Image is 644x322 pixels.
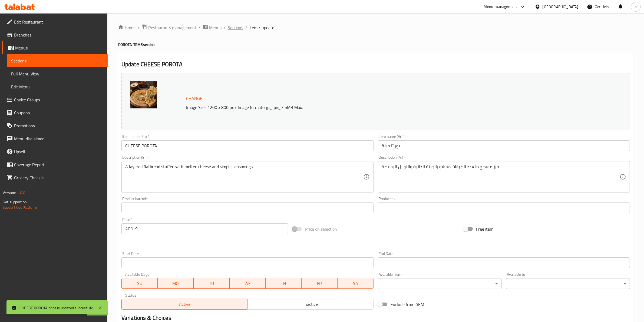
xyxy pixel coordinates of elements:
[230,278,266,289] button: WE
[382,164,620,190] textarea: خبز مسطح متعدد الطبقات محشو بالجبنة الذائبة والتوابل البسيطة.
[118,42,633,47] h4: POROTA ITEMS section
[121,203,374,213] input: Please enter product barcode
[7,80,108,93] a: Edit Menu
[184,104,553,111] p: Image Size: 1200 x 800 px / Image formats: jpg, png / 5MB Max.
[2,41,108,54] a: Menus
[340,280,371,287] span: SA
[2,106,108,119] a: Coupons
[476,226,493,232] span: Free item
[15,45,103,51] span: Menus
[203,24,222,31] a: Menus
[378,140,630,151] input: Enter name Ar
[158,278,194,289] button: MO
[266,278,302,289] button: TH
[14,135,103,142] span: Menu disclaimer
[224,24,226,31] li: /
[196,280,227,287] span: TU
[14,109,103,116] span: Coupons
[118,24,633,31] nav: breadcrumb
[338,278,374,289] button: SA
[130,81,157,108] img: CHEESPOROTA638946890602011764.jpg
[304,280,335,287] span: FR
[11,84,103,90] span: Edit Menu
[14,97,103,103] span: Choice Groups
[14,122,103,129] span: Promotions
[484,4,517,10] div: Menu-management
[14,148,103,155] span: Upsell
[2,171,108,184] a: Grocery Checklist
[124,300,246,308] span: Active
[3,189,16,196] span: Version:
[7,67,108,80] a: Full Menu View
[138,24,140,31] li: /
[268,280,299,287] span: TH
[250,300,371,308] span: Inactive
[2,119,108,132] a: Promotions
[186,95,202,102] span: Change
[121,314,630,322] h2: Variations & Choices
[2,28,108,41] a: Branches
[2,93,108,106] a: Choice Groups
[2,158,108,171] a: Coverage Report
[135,223,288,234] input: Please enter price
[635,4,637,10] span: a
[124,280,156,287] span: SU
[121,278,158,289] button: SU
[247,299,374,310] button: Inactive
[209,24,222,31] span: Menus
[543,4,578,10] div: [GEOGRAPHIC_DATA]
[125,164,363,190] textarea: A layered flatbread stuffed with melted cheese and simple seasonings.
[378,203,630,213] input: Please enter product sku
[3,198,28,205] span: Get support on:
[3,204,37,211] a: Support.OpsPlatform
[11,71,103,77] span: Full Menu View
[2,145,108,158] a: Upsell
[199,24,200,31] li: /
[118,24,136,31] a: Home
[2,15,108,28] a: Edit Restaurant
[121,60,630,68] h2: Update CHEESE POROTA
[184,93,204,104] button: Change
[506,278,630,289] div: ​
[11,58,103,64] span: Sections
[232,280,263,287] span: WE
[249,24,274,31] span: item / update
[302,278,338,289] button: FR
[378,278,502,289] div: ​
[160,280,191,287] span: MO
[391,301,424,308] span: Exclude from GEM
[14,161,103,168] span: Coverage Report
[194,278,230,289] button: TU
[2,132,108,145] a: Menu disclaimer
[245,24,247,31] li: /
[7,54,108,67] a: Sections
[305,226,337,232] span: Price on selection
[228,24,243,31] a: Sections
[142,24,196,31] a: Restaurants management
[121,140,374,151] input: Enter name En
[14,174,103,181] span: Grocery Checklist
[19,305,93,311] div: CHEESE POROTA price is updated succesfully
[121,299,248,310] button: Active
[14,19,103,25] span: Edit Restaurant
[125,225,133,232] p: AED
[14,32,103,38] span: Branches
[17,189,25,196] span: 1.0.0
[148,24,196,31] span: Restaurants management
